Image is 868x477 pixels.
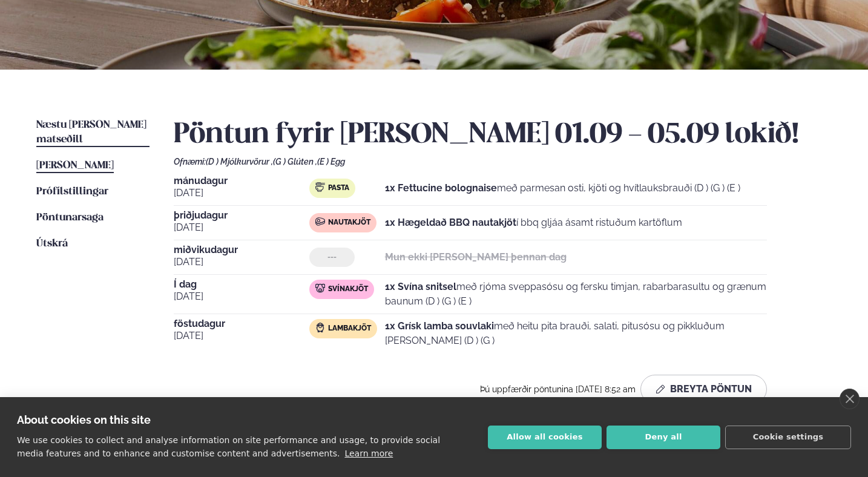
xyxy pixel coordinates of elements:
a: Pöntunarsaga [36,211,104,225]
span: --- [327,252,337,262]
span: Prófílstillingar [36,186,108,197]
img: pasta.svg [315,182,325,192]
p: í bbq gljáa ásamt ristuðum kartöflum [385,215,682,230]
span: Lambakjöt [328,324,371,334]
span: (E ) Egg [317,157,345,166]
span: Nautakjöt [328,218,370,228]
a: Næstu [PERSON_NAME] matseðill [36,118,150,147]
button: Cookie settings [725,426,851,449]
strong: 1x Hægeldað BBQ nautakjöt [385,217,516,228]
span: Svínakjöt [328,285,368,294]
button: Deny all [607,426,720,449]
div: Ofnæmi: [174,157,832,166]
span: [DATE] [174,186,309,200]
p: We use cookies to collect and analyse information on site performance and usage, to provide socia... [17,435,440,458]
span: Pöntunarsaga [36,212,104,223]
img: beef.svg [315,217,325,226]
span: Þú uppfærðir pöntunina [DATE] 8:52 am [480,384,636,394]
img: Lamb.svg [315,323,325,332]
span: Í dag [174,280,309,289]
span: (G ) Glúten , [273,157,317,166]
span: [DATE] [174,329,309,343]
strong: Mun ekki [PERSON_NAME] þennan dag [385,251,567,263]
span: Pasta [328,183,349,193]
strong: About cookies on this site [17,413,151,426]
span: miðvikudagur [174,245,309,255]
span: [DATE] [174,220,309,235]
p: með rjóma sveppasósu og fersku timjan, rabarbarasultu og grænum baunum (D ) (G ) (E ) [385,280,767,309]
span: þriðjudagur [174,211,309,220]
a: Útskrá [36,237,68,251]
span: [DATE] [174,289,309,304]
span: Útskrá [36,238,68,249]
span: Næstu [PERSON_NAME] matseðill [36,120,146,145]
span: föstudagur [174,319,309,329]
strong: 1x Fettucine bolognaise [385,182,497,194]
span: (D ) Mjólkurvörur , [206,157,273,166]
h2: Pöntun fyrir [PERSON_NAME] 01.09 - 05.09 lokið! [174,118,832,152]
a: close [840,389,860,409]
a: [PERSON_NAME] [36,159,114,173]
p: með heitu pita brauði, salati, pitusósu og pikkluðum [PERSON_NAME] (D ) (G ) [385,319,767,348]
img: pork.svg [315,283,325,293]
a: Prófílstillingar [36,185,108,199]
span: [PERSON_NAME] [36,160,114,171]
a: Learn more [344,449,393,458]
strong: 1x Grísk lamba souvlaki [385,320,494,332]
span: mánudagur [174,176,309,186]
button: Allow all cookies [488,426,602,449]
p: með parmesan osti, kjöti og hvítlauksbrauði (D ) (G ) (E ) [385,181,740,196]
strong: 1x Svína snitsel [385,281,456,292]
button: Breyta Pöntun [640,375,767,404]
span: [DATE] [174,255,309,269]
